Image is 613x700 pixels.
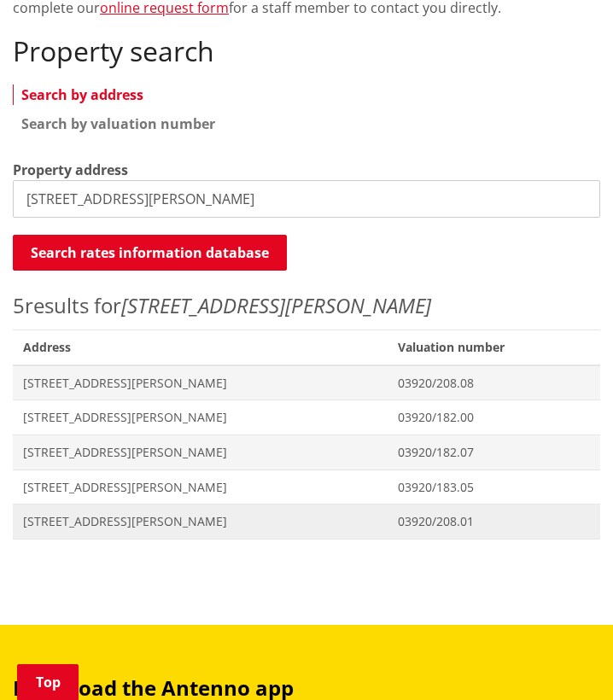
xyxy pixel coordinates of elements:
a: [STREET_ADDRESS][PERSON_NAME] 03920/183.05 [13,470,600,505]
span: [STREET_ADDRESS][PERSON_NAME] [23,444,377,461]
a: [STREET_ADDRESS][PERSON_NAME] 03920/182.07 [13,435,600,470]
a: [STREET_ADDRESS][PERSON_NAME] 03920/208.01 [13,505,600,540]
a: Top [17,664,79,700]
span: 03920/208.08 [398,375,590,392]
span: Address [13,330,388,365]
span: 03920/208.01 [398,513,590,530]
input: e.g. Duke Street NGARUAWAHIA [13,180,600,218]
h2: Property search [13,35,600,67]
label: Property address [13,160,128,180]
a: [STREET_ADDRESS][PERSON_NAME] 03920/208.08 [13,365,600,400]
span: 5 [13,291,25,319]
a: Search by valuation number [13,114,600,134]
span: 03920/182.07 [398,444,590,461]
span: [STREET_ADDRESS][PERSON_NAME] [23,409,377,426]
span: 03920/182.00 [398,409,590,426]
em: [STREET_ADDRESS][PERSON_NAME] [121,291,431,319]
p: results for [13,290,600,321]
a: Search by address [13,85,600,105]
a: [STREET_ADDRESS][PERSON_NAME] 03920/182.00 [13,400,600,435]
span: [STREET_ADDRESS][PERSON_NAME] [23,375,377,392]
button: Search rates information database [13,235,287,271]
span: Valuation number [388,330,600,365]
span: [STREET_ADDRESS][PERSON_NAME] [23,479,377,496]
iframe: Messenger Launcher [534,628,596,690]
span: 03920/183.05 [398,479,590,496]
span: [STREET_ADDRESS][PERSON_NAME] [23,513,377,530]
